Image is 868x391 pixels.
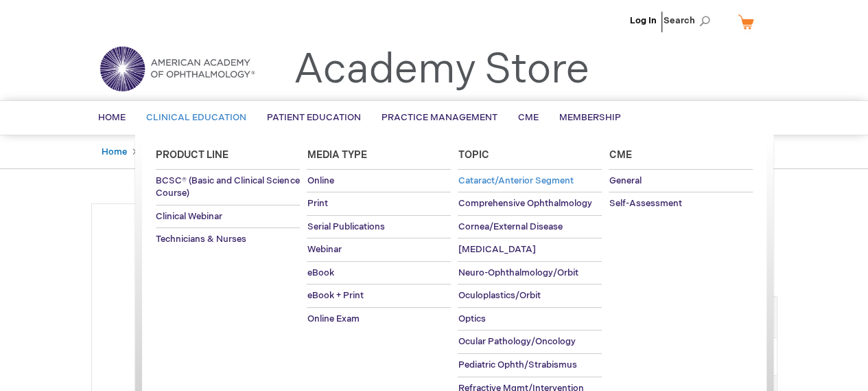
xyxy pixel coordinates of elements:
span: Self-Assessment [609,198,681,209]
a: Academy Store [294,45,589,95]
span: Print [307,198,327,209]
span: Online Exam [307,313,359,324]
span: Ocular Pathology/Oncology [458,336,575,347]
span: Cornea/External Disease [458,221,562,232]
span: Optics [458,313,485,324]
span: Webinar [307,244,341,255]
span: [MEDICAL_DATA] [458,244,535,255]
span: Oculoplastics/Orbit [458,290,540,301]
span: Search [664,7,716,34]
span: Product Line [156,149,228,161]
span: Neuro-Ophthalmology/Orbit [458,267,578,278]
span: Patient Education [267,112,361,123]
span: Cme [609,149,631,161]
a: Log In [630,15,657,26]
span: Online [307,175,333,186]
a: Home [102,146,127,157]
span: Comprehensive Ophthalmology [458,198,591,209]
span: Clinical Education [146,112,246,123]
span: Cataract/Anterior Segment [458,175,573,186]
span: Technicians & Nurses [156,234,246,245]
span: BCSC® (Basic and Clinical Science Course) [156,175,299,199]
span: Home [98,112,126,123]
span: Topic [458,149,489,161]
span: Serial Publications [307,221,384,232]
span: Media Type [307,149,366,161]
span: eBook [307,267,333,278]
span: General [609,175,641,186]
span: Clinical Webinar [156,211,222,222]
span: eBook + Print [307,290,363,301]
span: Practice Management [382,112,497,123]
span: Pediatric Ophth/Strabismus [458,359,576,370]
span: CME [518,112,539,123]
span: Membership [559,112,621,123]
